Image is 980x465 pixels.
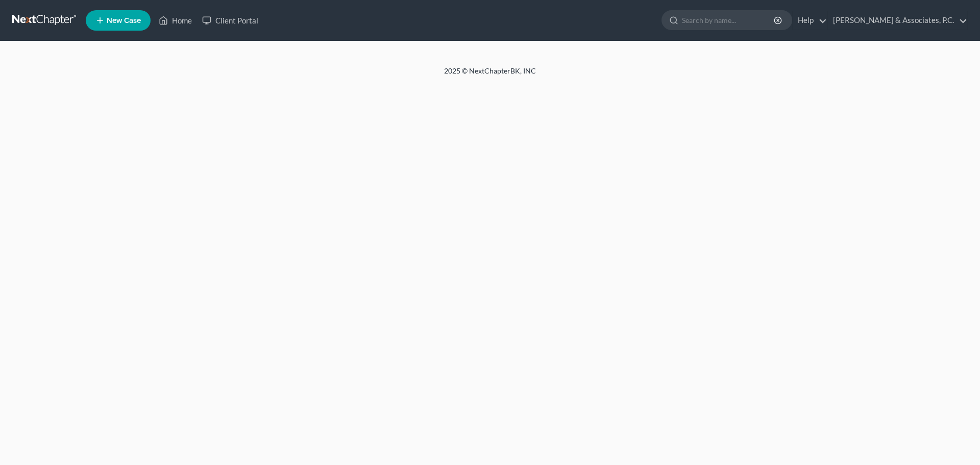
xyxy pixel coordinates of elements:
a: Home [154,11,197,30]
a: Help [793,11,827,30]
div: 2025 © NextChapterBK, INC [199,66,781,84]
input: Search by name... [682,11,775,30]
a: Client Portal [197,11,263,30]
span: New Case [107,17,141,25]
a: [PERSON_NAME] & Associates, P.C. [828,11,967,30]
